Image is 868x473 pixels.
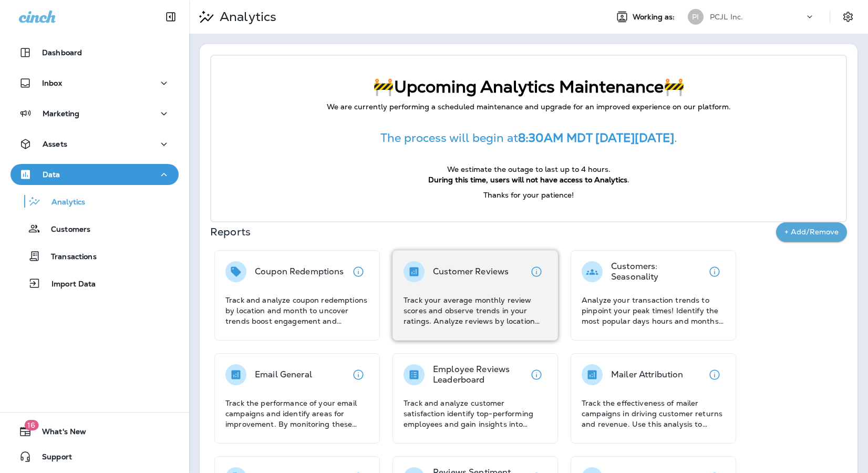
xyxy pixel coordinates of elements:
[404,295,547,326] p: Track your average monthly review scores and observe trends in your ratings. Analyze reviews by l...
[433,364,526,385] p: Employee Reviews Leaderboard
[232,190,825,201] p: Thanks for your patience!
[433,266,509,277] p: Customer Reviews
[404,398,547,429] p: Track and analyze customer satisfaction identify top-performing employees and gain insights into ...
[428,175,627,184] strong: During this time, users will not have access to Analytics
[43,140,67,148] p: Assets
[704,261,725,282] button: View details
[11,133,179,155] button: Assets
[582,295,725,326] p: Analyze your transaction trends to pinpoint your peak times! Identify the most popular days hours...
[11,103,179,124] button: Marketing
[225,295,369,326] p: Track and analyze coupon redemptions by location and month to uncover trends boost engagement and...
[11,272,179,294] button: Import Data
[43,109,79,118] p: Marketing
[24,420,38,430] span: 16
[518,130,674,146] strong: 8:30AM MDT [DATE][DATE]
[41,280,96,290] p: Import Data
[232,102,825,112] p: We are currently performing a scheduled maintenance and upgrade for an improved experience on our...
[688,9,704,25] div: PI
[255,369,312,380] p: Email General
[710,13,743,21] p: PCJL Inc.
[11,218,179,240] button: Customers
[526,261,547,282] button: View details
[674,130,677,146] span: .
[42,79,62,87] p: Inbox
[11,421,179,442] button: 16What's New
[776,222,847,242] button: + Add/Remove
[40,225,90,235] p: Customers
[704,364,725,385] button: View details
[210,224,776,239] p: Reports
[32,427,86,440] span: What's New
[32,453,72,465] span: Support
[11,446,179,467] button: Support
[611,369,684,380] p: Mailer Attribution
[611,261,704,282] p: Customers: Seasonality
[348,261,369,282] button: View details
[380,130,518,146] span: The process will begin at
[11,42,179,63] button: Dashboard
[255,266,344,277] p: Coupon Redemptions
[42,48,82,57] p: Dashboard
[11,245,179,267] button: Transactions
[41,198,85,208] p: Analytics
[11,190,179,212] button: Analytics
[232,77,825,97] p: 🚧Upcoming Analytics Maintenance🚧
[348,364,369,385] button: View details
[40,252,97,262] p: Transactions
[582,398,725,429] p: Track the effectiveness of mailer campaigns in driving customer returns and revenue. Use this ana...
[839,7,857,26] button: Settings
[633,13,677,22] span: Working as:
[215,9,276,25] p: Analytics
[526,364,547,385] button: View details
[225,398,369,429] p: Track the performance of your email campaigns and identify areas for improvement. By monitoring t...
[156,6,185,27] button: Collapse Sidebar
[43,170,60,179] p: Data
[11,164,179,185] button: Data
[232,164,825,175] p: We estimate the outage to last up to 4 hours.
[11,73,179,94] button: Inbox
[627,175,629,184] span: .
